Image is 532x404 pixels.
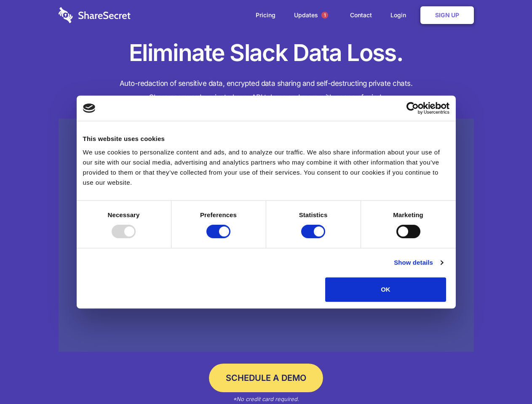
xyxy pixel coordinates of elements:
strong: Statistics [299,211,328,218]
img: logo [83,104,96,113]
div: We use cookies to personalize content and ads, and to analyze our traffic. We also share informat... [83,147,449,188]
a: Show details [394,258,443,268]
em: *No credit card required. [233,396,299,402]
img: logo-wordmark-white-trans-d4663122ce5f474addd5e946df7df03e33cb6a1c49d2221995e7729f52c070b2.svg [59,7,131,23]
div: This website uses cookies [83,134,449,144]
a: Pricing [247,2,284,28]
a: Contact [342,2,380,28]
h1: Eliminate Slack Data Loss. [59,38,474,68]
span: 1 [321,12,328,19]
a: Usercentrics Cookiebot - opens in a new window [376,102,449,114]
a: Login [382,2,419,28]
strong: Marketing [393,211,423,218]
a: Sign Up [420,6,474,24]
a: Wistia video thumbnail [59,119,474,352]
strong: Preferences [200,211,237,218]
strong: Necessary [108,211,140,218]
button: OK [325,277,446,302]
a: Schedule a Demo [209,364,323,392]
h4: Auto-redaction of sensitive data, encrypted data sharing and self-destructing private chats. Shar... [59,77,474,104]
